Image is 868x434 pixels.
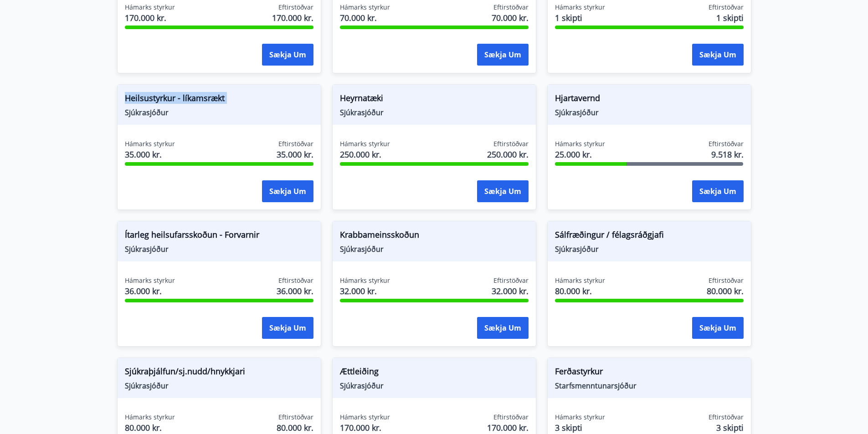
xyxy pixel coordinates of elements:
[340,139,390,148] span: Hámarks styrkur
[278,413,313,422] span: Eftirstöðvar
[277,148,313,160] span: 35.000 kr.
[278,139,313,148] span: Eftirstöðvar
[125,107,313,117] span: Sjúkrasjóður
[262,317,313,339] button: Sækja um
[125,276,175,285] span: Hámarks styrkur
[262,180,313,202] button: Sækja um
[272,12,313,24] span: 170.000 kr.
[477,44,529,66] button: Sækja um
[340,413,390,422] span: Hámarks styrkur
[277,285,313,297] span: 36.000 kr.
[278,3,313,12] span: Eftirstöðvar
[125,92,313,107] span: Heilsustyrkur - líkamsrækt
[711,148,744,160] span: 9.518 kr.
[125,229,313,244] span: Ítarleg heilsufarsskoðun - Forvarnir
[125,422,175,434] span: 80.000 kr.
[125,365,313,381] span: Sjúkraþjálfun/sj.nudd/hnykkjari
[709,413,744,422] span: Eftirstöðvar
[125,139,175,148] span: Hámarks styrkur
[555,107,744,117] span: Sjúkrasjóður
[492,285,529,297] span: 32.000 kr.
[477,180,529,202] button: Sækja um
[555,12,605,24] span: 1 skipti
[555,229,744,244] span: Sálfræðingur / félagsráðgjafi
[487,422,529,434] span: 170.000 kr.
[340,107,529,117] span: Sjúkrasjóður
[692,317,744,339] button: Sækja um
[709,3,744,12] span: Eftirstöðvar
[692,44,744,66] button: Sækja um
[493,3,529,12] span: Eftirstöðvar
[555,381,744,391] span: Starfsmenntunarsjóður
[477,317,529,339] button: Sækja um
[278,276,313,285] span: Eftirstöðvar
[493,413,529,422] span: Eftirstöðvar
[487,148,529,160] span: 250.000 kr.
[492,12,529,24] span: 70.000 kr.
[493,276,529,285] span: Eftirstöðvar
[125,148,175,160] span: 35.000 kr.
[707,285,744,297] span: 80.000 kr.
[125,285,175,297] span: 36.000 kr.
[125,381,313,391] span: Sjúkrasjóður
[340,276,390,285] span: Hámarks styrkur
[340,92,529,107] span: Heyrnatæki
[555,148,605,160] span: 25.000 kr.
[555,276,605,285] span: Hámarks styrkur
[125,244,313,254] span: Sjúkrasjóður
[262,44,313,66] button: Sækja um
[692,180,744,202] button: Sækja um
[340,381,529,391] span: Sjúkrasjóður
[555,3,605,12] span: Hámarks styrkur
[340,148,390,160] span: 250.000 kr.
[555,139,605,148] span: Hámarks styrkur
[277,422,313,434] span: 80.000 kr.
[555,422,605,434] span: 3 skipti
[709,276,744,285] span: Eftirstöðvar
[340,244,529,254] span: Sjúkrasjóður
[340,12,390,24] span: 70.000 kr.
[555,244,744,254] span: Sjúkrasjóður
[340,422,390,434] span: 170.000 kr.
[716,12,744,24] span: 1 skipti
[340,365,529,381] span: Ættleiðing
[340,3,390,12] span: Hámarks styrkur
[709,139,744,148] span: Eftirstöðvar
[555,92,744,107] span: Hjartavernd
[125,3,175,12] span: Hámarks styrkur
[125,12,175,24] span: 170.000 kr.
[493,139,529,148] span: Eftirstöðvar
[340,285,390,297] span: 32.000 kr.
[716,422,744,434] span: 3 skipti
[125,413,175,422] span: Hámarks styrkur
[340,229,529,244] span: Krabbameinsskoðun
[555,285,605,297] span: 80.000 kr.
[555,413,605,422] span: Hámarks styrkur
[555,365,744,381] span: Ferðastyrkur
